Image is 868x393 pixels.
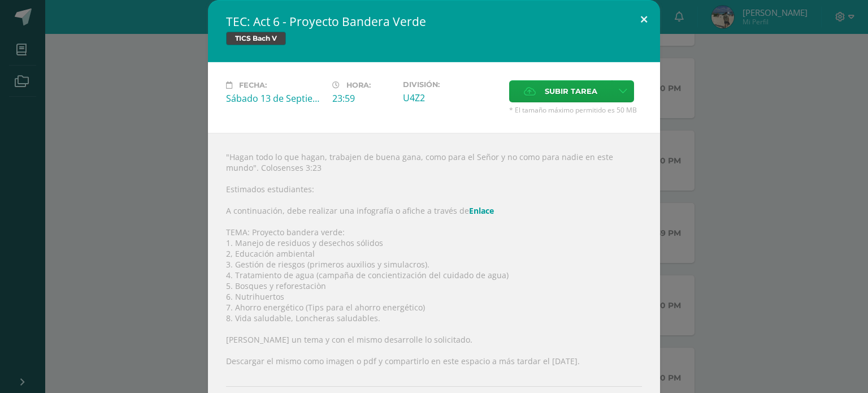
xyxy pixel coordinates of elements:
span: Fecha: [239,81,267,89]
div: 23:59 [332,92,394,105]
h2: TEC: Act 6 - Proyecto Bandera Verde [226,14,642,29]
div: Sábado 13 de Septiembre [226,92,323,105]
span: Hora: [346,81,371,89]
a: Enlace [469,205,494,216]
span: TICS Bach V [226,32,286,45]
span: * El tamaño máximo permitido es 50 MB [509,105,642,115]
div: U4Z2 [403,92,500,104]
label: División: [403,80,500,89]
span: Subir tarea [545,81,597,102]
